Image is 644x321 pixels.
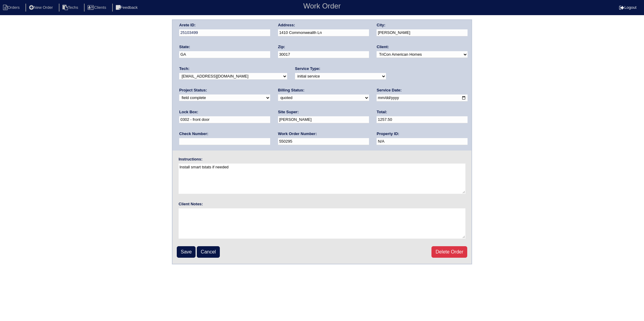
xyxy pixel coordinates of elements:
[179,109,198,115] label: Lock Box:
[84,5,111,10] a: Clients
[278,131,317,137] label: Work Order Number:
[179,164,465,194] textarea: Install smart tstats if needed
[179,131,208,137] label: Check Number:
[179,22,196,28] label: Arete ID:
[278,22,295,28] label: Address:
[377,22,385,28] label: City:
[179,66,190,71] label: Tech:
[377,131,399,137] label: Property ID:
[377,109,387,115] label: Total:
[278,44,285,50] label: Zip:
[431,246,467,258] a: Delete Order
[59,4,83,12] li: Techs
[177,246,196,258] input: Save
[377,88,401,93] label: Service Date:
[278,109,299,115] label: Site Super:
[179,88,207,93] label: Project Status:
[179,157,203,162] label: Instructions:
[112,4,143,12] li: Feedback
[179,201,203,207] label: Client Notes:
[25,5,58,10] a: New Order
[197,246,220,258] a: Cancel
[377,44,389,50] label: Client:
[59,5,83,10] a: Techs
[619,5,636,10] a: Logout
[84,4,111,12] li: Clients
[278,88,304,93] label: Billing Status:
[25,4,58,12] li: New Order
[179,44,190,50] label: State:
[295,66,320,71] label: Service Type:
[278,29,369,36] input: Enter a location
